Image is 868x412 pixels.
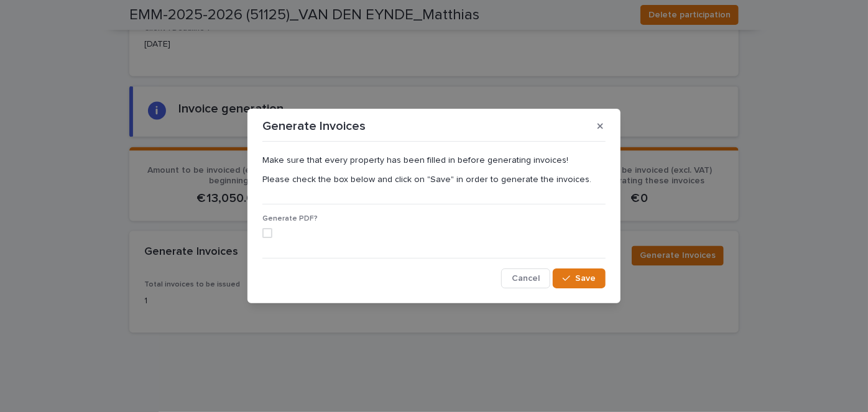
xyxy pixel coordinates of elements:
p: Make sure that every property has been filled in before generating invoices! [262,155,606,166]
p: Please check the box below and click on "Save" in order to generate the invoices. [262,175,606,185]
button: Save [553,268,606,288]
p: Generate Invoices [262,119,366,134]
button: Cancel [501,268,550,288]
span: Save [575,274,596,283]
span: Cancel [512,274,540,283]
span: Generate PDF? [262,215,318,222]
